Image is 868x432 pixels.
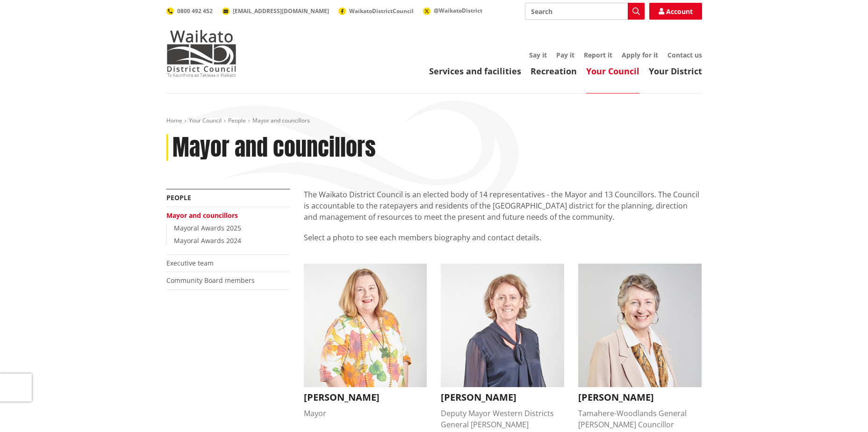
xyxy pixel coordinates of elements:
span: Mayor and councillors [252,116,310,124]
a: Contact us [667,50,702,59]
a: Pay it [556,50,574,59]
a: WaikatoDistrictCouncil [338,7,414,15]
h3: [PERSON_NAME] [304,392,427,403]
a: Recreation [531,65,577,77]
div: Mayor [304,408,427,419]
span: WaikatoDistrictCouncil [349,7,414,15]
input: Search input [525,3,645,20]
p: The Waikato District Council is an elected body of 14 representatives - the Mayor and 13 Councill... [304,189,702,223]
a: Your District [649,65,702,77]
img: Waikato District Council - Te Kaunihera aa Takiwaa o Waikato [166,30,237,77]
a: Say it [529,50,547,59]
a: Mayoral Awards 2025 [174,223,241,232]
h3: [PERSON_NAME] [441,392,564,403]
img: Carolyn Eyre [441,264,564,387]
span: 0800 492 452 [177,7,213,15]
a: Executive team [166,259,214,267]
a: Home [166,116,182,124]
a: Mayor and councillors [166,211,238,220]
p: Select a photo to see each members biography and contact details. [304,232,702,254]
a: Community Board members [166,276,255,285]
button: Jacqui Church [PERSON_NAME] Mayor [304,264,427,419]
a: Report it [584,50,612,59]
img: Jacqui Church [304,264,427,387]
img: Crystal Beavis [578,264,702,387]
a: Apply for it [622,50,658,59]
button: Crystal Beavis [PERSON_NAME] Tamahere-Woodlands General [PERSON_NAME] Councillor [578,264,702,430]
h1: Mayor and councillors [172,134,376,161]
a: @WaikatoDistrict [423,7,482,14]
a: Mayoral Awards 2024 [174,236,241,245]
a: People [228,116,246,124]
a: People [166,193,191,202]
a: Account [649,3,702,20]
a: Your Council [586,65,639,77]
nav: breadcrumb [166,117,702,125]
div: Tamahere-Woodlands General [PERSON_NAME] Councillor [578,408,702,430]
span: @WaikatoDistrict [434,7,482,14]
h3: [PERSON_NAME] [578,392,702,403]
span: [EMAIL_ADDRESS][DOMAIN_NAME] [233,7,329,15]
a: Your Council [189,116,222,124]
a: 0800 492 452 [166,7,213,15]
a: [EMAIL_ADDRESS][DOMAIN_NAME] [222,7,329,15]
a: Services and facilities [429,65,521,77]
